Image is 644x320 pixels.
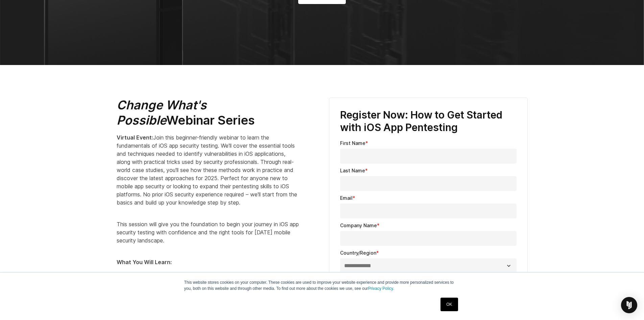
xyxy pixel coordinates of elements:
span: Email [340,195,353,201]
a: OK [440,298,458,311]
h2: Webinar Series [117,98,299,128]
p: This website stores cookies on your computer. These cookies are used to improve your website expe... [184,279,460,292]
span: Country/Region [340,250,376,256]
span: Company Name [340,222,377,228]
li: Develop a foundation for effective, efficient iOS app pentesting [125,272,299,280]
span: Join this beginner-friendly webinar to learn the fundamentals of iOS app security testing. We'll ... [117,134,297,206]
em: Change What's Possible [117,98,207,128]
span: This session will give you the foundation to begin your journey in iOS app security testing with ... [117,221,299,244]
span: Last Name [340,168,365,173]
div: Open Intercom Messenger [621,297,637,313]
span: First Name [340,140,365,146]
h3: Register Now: How to Get Started with iOS App Pentesting [340,109,517,134]
a: Privacy Policy. [368,286,394,291]
strong: Virtual Event: [117,134,153,141]
strong: What You Will Learn: [117,259,172,265]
